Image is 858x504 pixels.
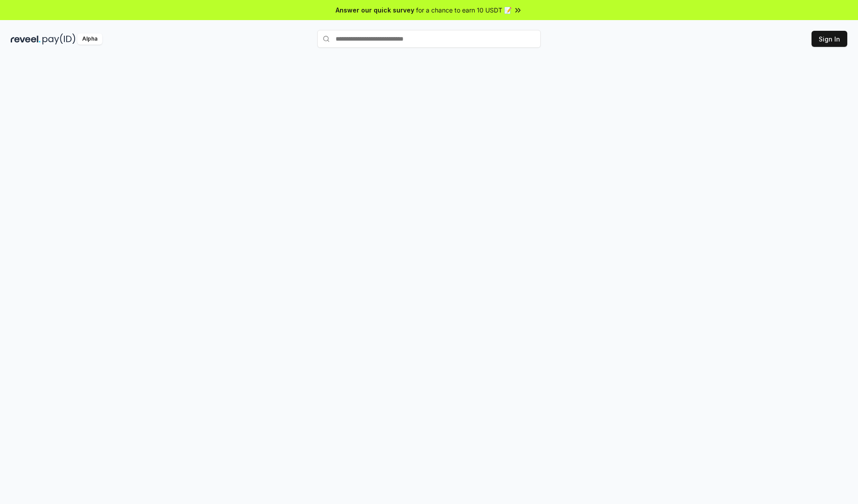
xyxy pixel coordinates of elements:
img: reveel_dark [11,33,41,45]
span: Answer our quick survey [336,5,414,15]
div: Alpha [77,33,102,45]
img: pay_id [42,33,76,45]
span: for a chance to earn 10 USDT 📝 [416,5,512,15]
button: Sign In [812,31,847,47]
